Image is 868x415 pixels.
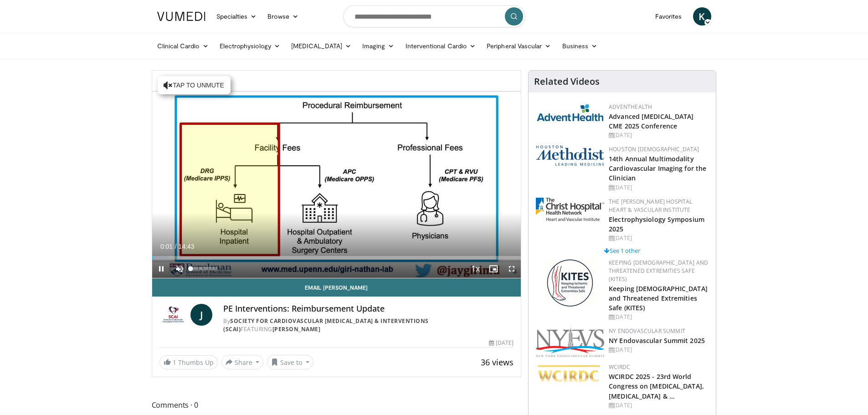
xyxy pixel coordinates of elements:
[157,12,205,21] img: VuMedi Logo
[343,5,525,27] input: Search topics, interventions
[693,7,711,26] a: K
[534,76,600,87] h4: Related Videos
[223,317,514,333] div: By FEATURING
[609,336,705,345] a: NY Endovascular Summit 2025
[152,260,170,278] button: Pause
[609,145,699,153] a: Houston [DEMOGRAPHIC_DATA]
[158,76,231,94] button: Tap to unmute
[545,259,596,307] img: bf26f766-c297-4107-aaff-b3718bba667b.png.150x105_q85_autocrop_double_scale_upscale_version-0.2.png
[214,37,286,55] a: Electrophysiology
[221,355,264,369] button: Share
[152,399,522,411] span: Comments 0
[557,37,603,55] a: Business
[481,357,514,368] span: 36 views
[536,363,604,385] img: ffc82633-9a14-4d8c-a33d-97fccf70c641.png.150x105_q85_autocrop_double_scale_upscale_version-0.2.png
[609,198,692,214] a: The [PERSON_NAME] Hospital Heart & Vascular Institute
[609,154,706,182] a: 14th Annual Multimodality Cardiovascular Imaging for the Clinician
[609,234,709,242] div: [DATE]
[159,355,218,369] a: 1 Thumbs Up
[211,7,262,26] a: Specialties
[152,37,214,55] a: Clinical Cardio
[262,7,304,26] a: Browse
[609,346,709,354] div: [DATE]
[267,355,313,369] button: Save to
[170,260,189,278] button: Unmute
[609,401,709,410] div: [DATE]
[357,37,400,55] a: Imaging
[609,131,709,139] div: [DATE]
[489,339,514,347] div: [DATE]
[536,327,604,357] img: 9866eca1-bcc5-4ff0-8365-49bf9677412e.png.150x105_q85_autocrop_double_scale_upscale_version-0.2.png
[178,243,194,250] span: 14:43
[159,304,187,326] img: Society for Cardiovascular Angiography & Interventions (SCAI)
[152,278,521,297] a: Email [PERSON_NAME]
[152,256,521,260] div: Progress Bar
[223,317,429,333] a: Society for Cardiovascular [MEDICAL_DATA] & Interventions (SCAI)
[223,304,514,314] h4: PE Interventions: Reimbursement Update
[400,37,482,55] a: Interventional Cardio
[536,198,604,221] img: 32b1860c-ff7d-4915-9d2b-64ca529f373e.jpg.150x105_q85_autocrop_double_scale_upscale_version-0.2.jpg
[609,184,709,192] div: [DATE]
[160,243,173,250] span: 0:01
[190,304,212,326] a: J
[466,260,484,278] button: Playback Rate
[191,267,217,270] div: Volume Level
[609,103,652,111] a: AdventHealth
[609,215,704,233] a: Electrophysiology Symposium 2025
[609,313,709,321] div: [DATE]
[536,145,604,166] img: 5e4488cc-e109-4a4e-9fd9-73bb9237ee91.png.150x105_q85_autocrop_double_scale_upscale_version-0.2.png
[173,358,176,367] span: 1
[604,246,640,255] a: See 1 other
[484,260,503,278] button: Enable picture-in-picture mode
[609,259,708,283] a: Keeping [DEMOGRAPHIC_DATA] and Threatened Extremities Safe (KITES)
[609,363,630,371] a: WCIRDC
[650,7,688,26] a: Favorites
[503,260,521,278] button: Fullscreen
[286,37,357,55] a: [MEDICAL_DATA]
[481,37,556,55] a: Peripheral Vascular
[609,327,685,335] a: NY Endovascular Summit
[272,325,321,333] a: [PERSON_NAME]
[536,103,604,122] img: 5c3c682d-da39-4b33-93a5-b3fb6ba9580b.jpg.150x105_q85_autocrop_double_scale_upscale_version-0.2.jpg
[609,372,704,400] a: WCIRDC 2025 - 23rd World Congress on [MEDICAL_DATA], [MEDICAL_DATA] & …
[609,284,708,312] a: Keeping [DEMOGRAPHIC_DATA] and Threatened Extremities Safe (KITES)
[175,243,177,250] span: /
[152,71,521,278] video-js: Video Player
[609,112,693,130] a: Advanced [MEDICAL_DATA] CME 2025 Conference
